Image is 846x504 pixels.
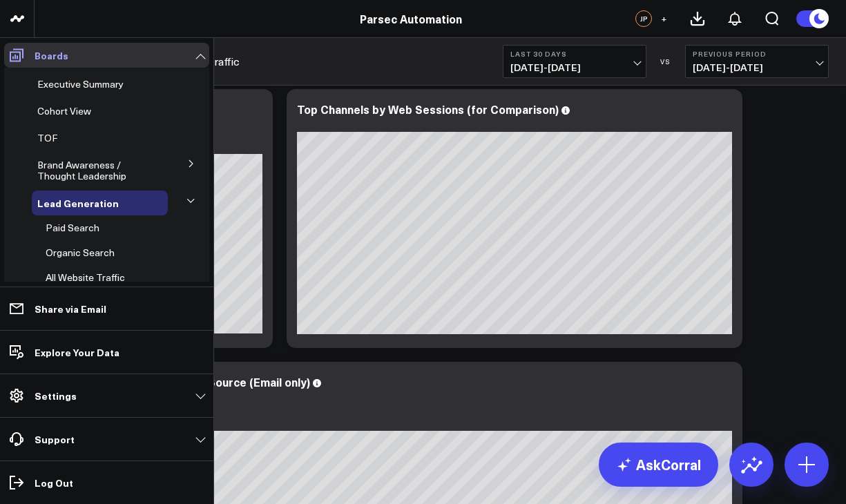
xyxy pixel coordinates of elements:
p: Log Out [35,477,73,488]
span: TOF [37,131,57,144]
p: Share via Email [35,303,106,314]
span: Brand Awareness / Thought Leadership [37,158,126,182]
a: Paid Search [46,222,99,233]
div: Previous: 547 [62,420,732,431]
span: [DATE] - [DATE] [510,62,639,73]
a: Parsec Automation [360,11,462,26]
span: Paid Search [46,221,99,234]
p: Boards [35,50,68,61]
p: Explore Your Data [35,347,119,358]
button: + [655,10,672,27]
div: JP [635,10,652,27]
button: Last 30 Days[DATE]-[DATE] [503,45,646,78]
a: Executive Summary [37,79,124,90]
a: Log Out [4,470,209,495]
button: Previous Period[DATE]-[DATE] [685,45,829,78]
span: + [661,14,667,23]
a: AskCorral [599,443,718,487]
a: All Website Traffic [46,272,125,283]
span: All Website Traffic [46,271,125,284]
a: Organic Search [46,247,115,258]
a: TOF [37,133,57,144]
b: Previous Period [693,50,821,58]
a: Cohort View [37,106,91,117]
div: Top Channels by Web Sessions (for Comparison) [297,101,559,117]
span: [DATE] - [DATE] [693,62,821,73]
span: Lead Generation [37,196,119,210]
p: Support [35,434,75,445]
span: Cohort View [37,104,91,117]
p: Settings [35,390,77,401]
span: Organic Search [46,246,115,259]
span: Executive Summary [37,77,124,90]
b: Last 30 Days [510,50,639,58]
div: VS [653,57,678,66]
